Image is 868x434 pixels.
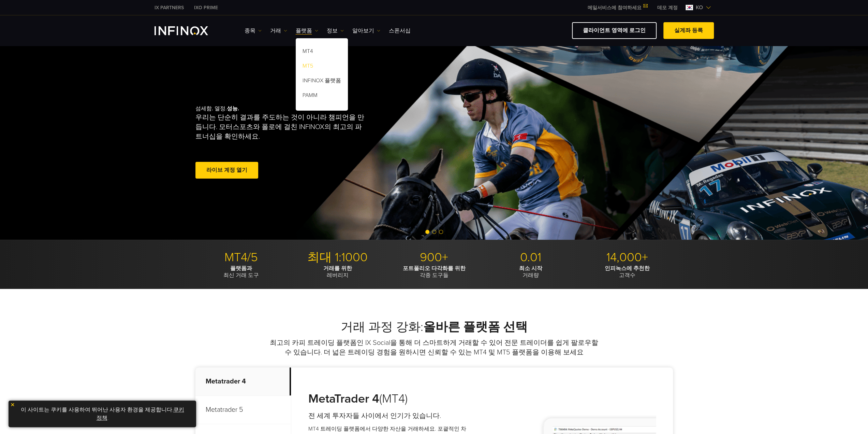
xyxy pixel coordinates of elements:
h2: 거래 과정 강화: [195,320,673,335]
span: Go to slide 3 [439,230,443,234]
p: 이 사이트는 쿠키를 사용하여 뛰어난 사용자 환경을 제공합니다. . [12,404,193,424]
a: INFINOX [149,4,189,11]
a: INFINOX MENU [652,4,683,11]
a: 종목 [245,27,262,35]
span: Go to slide 2 [432,230,436,234]
a: INFINOX Logo [155,26,224,35]
a: 스폰서십 [389,27,411,35]
a: 실계좌 등록 [663,22,714,39]
a: 클라이언트 영역에 로그인 [572,22,657,39]
strong: 인피녹스에 추천한 [605,265,650,272]
p: MT4/5 [195,250,287,265]
p: 최신 거래 도구 [195,265,287,279]
p: 최대 1:1000 [292,250,383,265]
span: Go to slide 1 [425,230,429,234]
a: PAMM [296,89,348,104]
p: 고객수 [582,265,673,279]
strong: 플랫폼과 [230,265,252,272]
p: 거래량 [485,265,576,279]
strong: 성능. [227,105,239,112]
a: 메일서비스에 참여하세요 [583,5,652,11]
p: 레버리지 [292,265,383,279]
p: Metatrader 5 [195,396,291,424]
a: INFINOX [189,4,223,11]
a: 정보 [327,27,344,35]
strong: 포트폴리오 다각화를 위한 [403,265,466,272]
p: 0.01 [485,250,576,265]
a: MT4 [296,45,348,60]
p: 각종 도구들 [388,265,480,279]
p: 우리는 단순히 결과를 주도하는 것이 아니라 챔피언을 만듭니다. 모터스포츠와 폴로에 걸친 INFINOX의 최고의 파트너십을 확인하세요. [195,113,367,141]
a: INFINOX 플랫폼 [296,74,348,89]
h4: 전 세계 투자자들 사이에서 인기가 있습니다. [308,411,471,421]
a: 라이브 계정 열기 [195,162,258,179]
strong: MetaTrader 4 [308,391,379,406]
span: ko [693,3,706,12]
strong: 최소 시작 [519,265,542,272]
p: Metatrader 4 [195,367,291,396]
strong: 거래를 위한 [323,265,352,272]
strong: 올바른 플랫폼 선택 [423,320,528,334]
p: 최고의 카피 트레이딩 플랫폼인 IX Social을 통해 더 스마트하게 거래할 수 있어 전문 트레이더를 쉽게 팔로우할 수 있습니다. 더 넓은 트레이딩 경험을 원하시면 신뢰할 수... [269,338,600,357]
div: 섬세함. 열정. [195,94,410,191]
a: MT5 [296,60,348,74]
a: 거래 [270,27,287,35]
h3: (MT4) [308,391,471,406]
a: 플랫폼 [296,27,318,35]
p: 14,000+ [582,250,673,265]
a: 알아보기 [352,27,380,35]
p: 900+ [388,250,480,265]
img: yellow close icon [10,402,15,407]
